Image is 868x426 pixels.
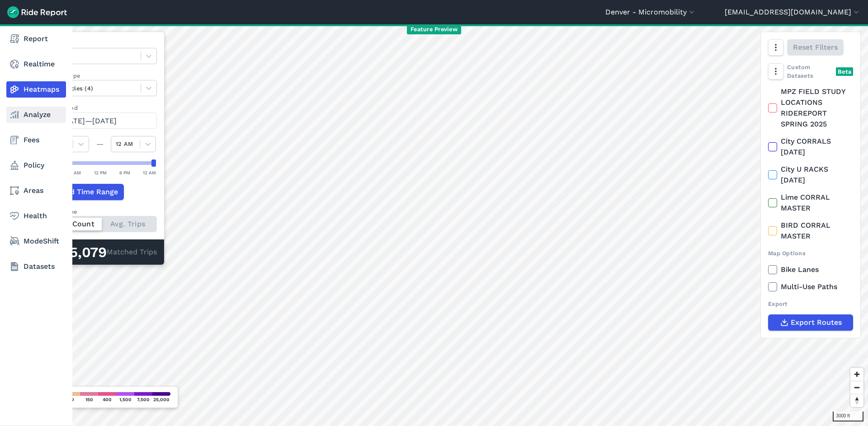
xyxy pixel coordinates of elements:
[850,368,863,381] button: Zoom in
[6,81,66,98] a: Heatmaps
[6,157,66,173] a: Policy
[768,300,853,308] div: Export
[44,39,157,48] label: Data Type
[793,42,838,53] span: Reset Filters
[44,103,157,112] label: Data Period
[6,107,66,123] a: Analyze
[44,247,107,258] div: 1,225,079
[787,39,844,56] button: Reset Filters
[6,56,66,72] a: Realtime
[6,132,66,148] a: Fees
[143,169,156,177] div: 12 AM
[44,207,157,216] div: Count Type
[768,192,853,214] label: Lime CORRAL MASTER
[44,184,124,200] button: Add Time Range
[850,381,863,394] button: Zoom out
[605,7,696,18] button: Denver - Micromobility
[6,183,66,199] a: Areas
[44,112,157,129] button: [DATE]—[DATE]
[6,31,66,47] a: Report
[850,394,863,407] button: Reset bearing to north
[768,220,853,242] label: BIRD CORRAL MASTER
[768,264,853,275] label: Bike Lanes
[7,6,67,18] img: Ride Report
[768,314,853,331] button: Export Routes
[29,24,868,426] canvas: Map
[89,139,111,150] div: —
[768,249,853,257] div: Map Options
[768,63,853,80] div: Custom Datasets
[768,86,853,130] label: MPZ FIELD STUDY LOCATIONS RIDEREPORT SPRING 2025
[791,317,842,328] span: Export Routes
[44,71,157,80] label: Vehicle Type
[836,67,853,76] div: Beta
[37,239,164,265] div: Matched Trips
[768,281,853,292] label: Multi-Use Paths
[119,169,130,177] div: 6 PM
[6,208,66,224] a: Health
[6,258,66,275] a: Datasets
[768,136,853,158] label: City CORRALS [DATE]
[725,7,861,18] button: [EMAIL_ADDRESS][DOMAIN_NAME]
[61,187,118,197] span: Add Time Range
[94,169,107,177] div: 12 PM
[768,164,853,186] label: City U RACKS [DATE]
[61,117,117,125] span: [DATE]—[DATE]
[6,233,66,249] a: ModeShift
[70,169,81,177] div: 6 AM
[407,25,461,34] span: Feature Preview
[833,412,863,421] div: 3000 ft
